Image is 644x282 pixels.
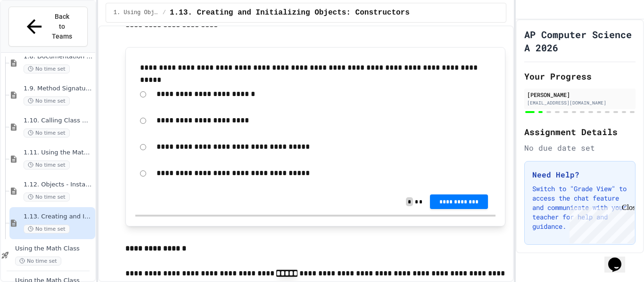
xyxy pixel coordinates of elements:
iframe: chat widget [566,203,635,243]
span: No time set [24,193,70,201]
span: 1.11. Using the Math Class [24,149,93,157]
span: 1.9. Method Signatures [24,85,93,93]
div: Chat with us now!Close [4,4,65,60]
span: 1.13. Creating and Initializing Objects: Constructors [24,213,93,221]
h3: Need Help? [532,169,627,180]
p: Switch to "Grade View" to access the chat feature and communicate with your teacher for help and ... [532,184,627,231]
h2: Your Progress [524,70,636,83]
span: No time set [24,97,70,105]
div: No due date set [524,142,636,153]
span: No time set [24,64,70,73]
span: 1. Using Objects and Methods [114,9,159,16]
span: No time set [24,129,70,137]
span: 1.12. Objects - Instances of Classes [24,181,93,189]
span: / [163,9,166,16]
span: No time set [24,225,70,234]
div: [PERSON_NAME] [527,90,633,99]
span: 1.10. Calling Class Methods [24,117,93,125]
span: 1.8. Documentation with Comments and Preconditions [24,53,93,61]
iframe: chat widget [604,244,635,273]
span: 1.13. Creating and Initializing Objects: Constructors [170,7,410,18]
span: Back to Teams [51,12,73,41]
span: No time set [15,257,61,266]
span: Using the Math Class [15,245,93,253]
h2: Assignment Details [524,125,636,138]
span: No time set [24,161,70,169]
button: Back to Teams [8,7,88,47]
div: [EMAIL_ADDRESS][DOMAIN_NAME] [527,99,633,106]
h1: AP Computer Science A 2026 [524,28,636,54]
